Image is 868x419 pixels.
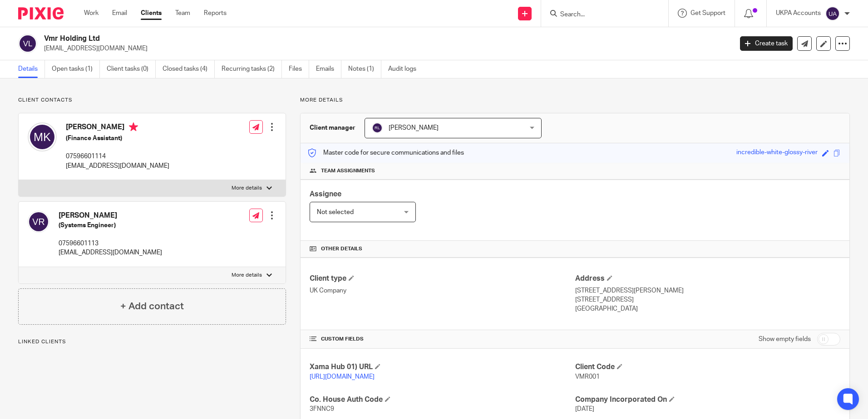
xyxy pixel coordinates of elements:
[559,11,641,19] input: Search
[310,395,575,404] h4: Co. House Auth Code
[59,248,162,257] p: [EMAIL_ADDRESS][DOMAIN_NAME]
[204,9,227,18] a: Reports
[825,6,840,21] img: svg%3E
[310,406,334,412] span: 3FNNC9
[120,299,184,313] h4: + Add contact
[18,60,45,78] a: Details
[321,167,375,175] span: Team assignments
[84,9,99,18] a: Work
[52,60,100,78] a: Open tasks (1)
[348,60,381,78] a: Notes (1)
[310,190,341,198] span: Assignee
[18,7,64,19] img: Pixie
[575,395,840,404] h4: Company Incorporated On
[317,209,354,215] span: Not selected
[66,134,169,143] h5: (Finance Assistant)
[175,9,190,18] a: Team
[776,9,821,18] p: UKPA Accounts
[232,272,262,279] p: More details
[66,161,169,171] p: [EMAIL_ADDRESS][DOMAIN_NAME]
[372,122,383,133] img: svg%3E
[28,122,57,151] img: svg%3E
[59,239,162,248] p: 07596601113
[44,44,726,53] p: [EMAIL_ADDRESS][DOMAIN_NAME]
[575,286,840,295] p: [STREET_ADDRESS][PERSON_NAME]
[575,274,840,283] h4: Address
[321,245,362,253] span: Other details
[759,335,811,344] label: Show empty fields
[129,122,138,132] i: Primary
[389,125,439,131] span: [PERSON_NAME]
[388,60,423,78] a: Audit logs
[310,123,355,132] h3: Client manager
[310,274,575,283] h4: Client type
[310,286,575,295] p: UK Company
[232,185,262,192] p: More details
[59,211,162,220] h4: [PERSON_NAME]
[66,122,169,134] h4: [PERSON_NAME]
[307,148,464,157] p: Master code for secure communications and files
[310,336,575,343] h4: CUSTOM FIELDS
[575,295,840,304] p: [STREET_ADDRESS]
[289,60,309,78] a: Files
[18,97,286,104] p: Client contacts
[690,10,725,16] span: Get Support
[316,60,341,78] a: Emails
[18,34,37,53] img: svg%3E
[112,9,127,18] a: Email
[300,97,850,104] p: More details
[575,362,840,372] h4: Client Code
[310,374,375,380] a: [URL][DOMAIN_NAME]
[44,34,590,44] h2: Vmr Holding Ltd
[66,152,169,161] p: 07596601114
[575,374,600,380] span: VMR001
[28,211,49,233] img: svg%3E
[141,9,162,18] a: Clients
[18,338,286,346] p: Linked clients
[575,304,840,313] p: [GEOGRAPHIC_DATA]
[740,36,793,51] a: Create task
[222,60,282,78] a: Recurring tasks (2)
[575,406,594,412] span: [DATE]
[59,221,162,230] h5: (Systems Engineer)
[107,60,156,78] a: Client tasks (0)
[736,148,818,158] div: incredible-white-glossy-river
[163,60,215,78] a: Closed tasks (4)
[310,362,575,372] h4: Xama Hub 01) URL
